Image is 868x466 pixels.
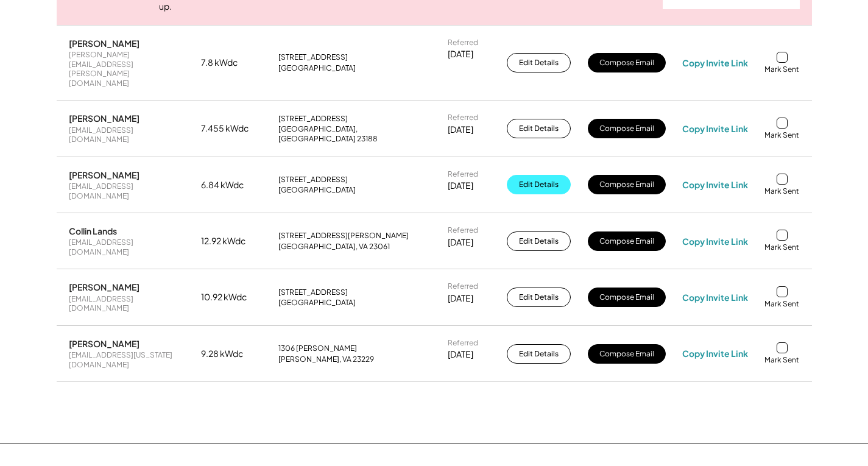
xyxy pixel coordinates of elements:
[69,338,139,349] div: [PERSON_NAME]
[764,65,799,74] div: Mark Sent
[278,344,357,353] div: 1306 [PERSON_NAME]
[278,63,356,73] div: [GEOGRAPHIC_DATA]
[278,175,348,185] div: [STREET_ADDRESS]
[69,350,185,369] div: [EMAIL_ADDRESS][US_STATE][DOMAIN_NAME]
[278,298,356,308] div: [GEOGRAPHIC_DATA]
[448,225,478,235] div: Referred
[201,291,262,303] div: 10.92 kWdc
[448,113,478,122] div: Referred
[278,231,409,241] div: [STREET_ADDRESS][PERSON_NAME]
[448,292,473,305] div: [DATE]
[588,53,666,72] button: Compose Email
[69,182,185,200] div: [EMAIL_ADDRESS][DOMAIN_NAME]
[69,38,139,49] div: [PERSON_NAME]
[448,124,473,136] div: [DATE]
[448,338,478,348] div: Referred
[588,175,666,194] button: Compose Email
[682,179,748,190] div: Copy Invite Link
[69,50,185,88] div: [PERSON_NAME][EMAIL_ADDRESS][PERSON_NAME][DOMAIN_NAME]
[448,38,478,48] div: Referred
[507,288,571,307] button: Edit Details
[588,344,666,364] button: Compose Email
[588,288,666,307] button: Compose Email
[682,236,748,247] div: Copy Invite Link
[448,169,478,179] div: Referred
[278,355,374,364] div: [PERSON_NAME], VA 23229
[201,57,262,69] div: 7.8 kWdc
[764,186,799,196] div: Mark Sent
[682,123,748,134] div: Copy Invite Link
[278,114,348,124] div: [STREET_ADDRESS]
[278,52,348,62] div: [STREET_ADDRESS]
[764,299,799,309] div: Mark Sent
[69,225,117,236] div: Collin Lands
[69,281,139,292] div: [PERSON_NAME]
[278,242,390,252] div: [GEOGRAPHIC_DATA], VA 23061
[278,288,348,297] div: [STREET_ADDRESS]
[588,231,666,251] button: Compose Email
[448,348,473,361] div: [DATE]
[201,122,262,135] div: 7.455 kWdc
[507,175,571,194] button: Edit Details
[448,180,473,192] div: [DATE]
[507,231,571,251] button: Edit Details
[69,125,185,144] div: [EMAIL_ADDRESS][DOMAIN_NAME]
[682,348,748,359] div: Copy Invite Link
[507,344,571,364] button: Edit Details
[588,119,666,138] button: Compose Email
[278,185,356,195] div: [GEOGRAPHIC_DATA]
[682,292,748,303] div: Copy Invite Link
[448,48,473,60] div: [DATE]
[69,238,185,256] div: [EMAIL_ADDRESS][DOMAIN_NAME]
[448,236,473,249] div: [DATE]
[682,57,748,68] div: Copy Invite Link
[69,113,139,124] div: [PERSON_NAME]
[764,242,799,252] div: Mark Sent
[764,355,799,365] div: Mark Sent
[201,179,262,191] div: 6.84 kWdc
[69,169,139,180] div: [PERSON_NAME]
[448,281,478,291] div: Referred
[69,294,185,313] div: [EMAIL_ADDRESS][DOMAIN_NAME]
[764,130,799,140] div: Mark Sent
[201,348,262,360] div: 9.28 kWdc
[201,235,262,247] div: 12.92 kWdc
[278,124,431,143] div: [GEOGRAPHIC_DATA], [GEOGRAPHIC_DATA] 23188
[507,53,571,72] button: Edit Details
[507,119,571,138] button: Edit Details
